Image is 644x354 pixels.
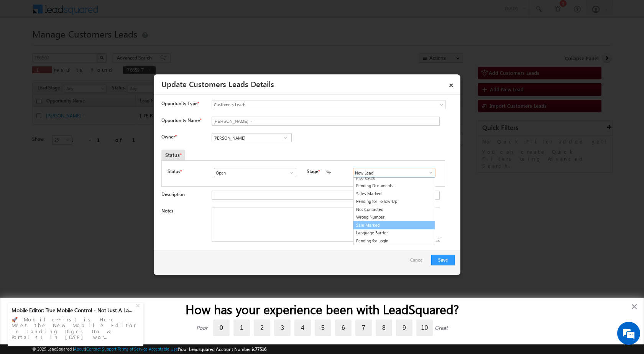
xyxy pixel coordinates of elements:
[410,255,427,269] a: Cancel
[353,206,435,214] a: Not Contacted
[445,77,458,91] a: ×
[315,319,331,336] label: 5
[376,319,392,336] label: 8
[353,213,435,221] a: Wrong Number
[353,190,435,198] a: Sales Marked
[213,319,230,336] label: 0
[10,71,140,230] textarea: Type your message and hit 'Enter'
[353,182,435,190] a: Pending Documents
[11,307,135,314] div: Mobile Editor: True Mobile Control - Not Just A La...
[631,300,638,313] button: Close
[161,150,185,160] div: Status
[212,101,414,108] span: Customers Leads
[254,319,270,336] label: 2
[149,346,178,351] a: Acceptable Use
[168,168,180,175] label: Status
[353,237,435,245] a: Pending for Login
[179,346,266,352] span: Your Leadsquared Account Number is
[416,319,433,336] label: 10
[13,40,32,50] img: d_60004797649_company_0_60004797649
[335,319,352,336] label: 6
[294,319,311,336] label: 4
[161,100,197,107] span: Opportunity Type
[431,255,455,265] button: Save
[86,346,117,351] a: Contact Support
[161,117,201,123] label: Opportunity Name
[196,324,207,331] div: Poor
[353,221,435,230] a: Sale Marked
[134,300,143,310] div: +
[285,169,294,176] a: Show All Items
[355,319,372,336] label: 7
[214,168,296,177] input: Type to Search
[11,314,140,342] div: 🚀 Mobile-First is Here – Meet the New Mobile Editor in Landing Pages Pro & Portals! In [DATE] wor...
[353,168,435,177] input: Type to Search
[281,134,290,142] a: Show All Items
[353,229,435,237] a: Language Barrier
[424,169,434,176] a: Show All Items
[161,78,274,89] a: Update Customers Leads Details
[161,208,173,214] label: Notes
[274,319,291,336] label: 3
[212,133,292,142] input: Type to Search
[233,319,250,336] label: 1
[435,324,448,331] div: Great
[118,346,148,351] a: Terms of Service
[396,319,412,336] label: 9
[104,236,139,247] em: Start Chat
[74,346,85,351] a: About
[40,40,129,50] div: Chat with us now
[161,191,185,197] label: Description
[353,174,435,182] a: Interested
[16,302,628,316] h2: How has your experience been with LeadSquared?
[32,346,266,353] span: © 2025 LeadSquared | | | | |
[353,198,435,206] a: Pending for Follow-Up
[307,168,318,175] label: Stage
[255,346,266,352] span: 77516
[126,4,144,22] div: Minimize live chat window
[212,100,446,109] a: Customers Leads
[161,134,176,140] label: Owner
